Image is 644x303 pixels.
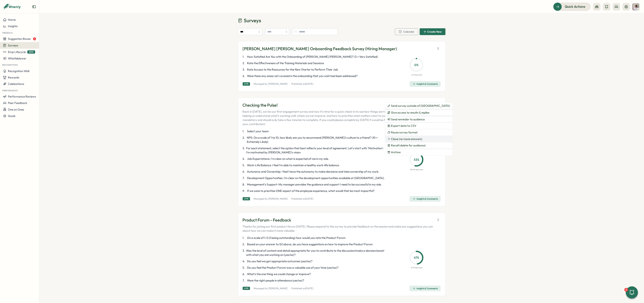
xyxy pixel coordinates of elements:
button: Archive [385,149,452,155]
p: 53 % [411,157,422,162]
button: Reuse survey format [385,129,452,136]
span: 2 . [243,242,246,246]
div: Live [243,197,250,200]
span: 5 . [243,266,246,270]
div: Insights & Comments [412,197,438,200]
span: 7 . [243,176,246,180]
span: 4 . [243,157,246,161]
span: Development Opportunities: I’m clear on the development opportunities available at [GEOGRAPHIC_DA... [247,176,385,180]
span: 4 . [243,259,246,263]
p: Published on [292,82,313,86]
p: 34 / 64 responses [410,168,423,171]
p: Managed by [254,197,288,201]
p: Thanks for joining our first product forum [DATE]. Please respond to this survey to provide feedb... [243,225,434,233]
button: Give access to results & replies [385,109,452,116]
button: Calendar [395,28,418,35]
div: Live [243,287,250,290]
button: Send survey outside of [GEOGRAPHIC_DATA] [385,103,452,109]
span: 1 . [243,129,246,133]
span: Send survey outside of [GEOGRAPHIC_DATA] [391,104,450,108]
span: 9 . [243,189,246,193]
span: Insights [8,24,18,28]
span: Were there any areas not covered in the onboarding that you wish had been addressed? [247,74,358,78]
span: [DATE] [305,197,313,200]
span: Export data to CSV [391,124,417,128]
p: Managed by [254,82,288,86]
button: Create New [420,28,445,35]
span: 6 . [243,272,246,276]
span: Create New [427,30,442,33]
span: Was the level of content and detail appropriate for you to contribute to the discussion/make a de... [246,249,388,257]
a: [PERSON_NAME] [269,287,288,290]
span: How Satisfied Are You with the Onboarding of [PERSON_NAME] [PERSON_NAME]? (5 = Very Satisfied) [247,55,378,59]
span: Job Expectations: I'm clear on what is expected of me in my role. [247,157,329,161]
span: NPS: On a scale of 1 to 10, how likely are you to recommend [PERSON_NAME]'s culture to a friend? ... [247,136,388,144]
span: One on Ones [8,108,24,111]
span: Recognition Wall [8,69,29,73]
span: Calendar [403,30,415,33]
span: Performance Reviews [8,95,36,98]
p: Checking the Pulse! [243,102,434,108]
span: Celebrations [8,82,24,86]
button: Recall (delete for audience) [385,142,452,149]
button: Send reminder to audience [385,116,452,123]
span: Rate Access to the Resources for the New Starter to Perform Their Job [247,68,338,72]
span: 7 . [243,278,246,283]
div: Insights & Comments [412,287,438,290]
span: Select your team [247,129,269,133]
span: Based on your answer to Q1 above, do you have suggestions on how to improve the Product Forum [247,242,373,246]
span: 8 . [243,182,246,187]
span: Reuse survey format [391,131,418,134]
p: Published on [292,197,313,201]
span: [DATE] [305,287,313,290]
button: Close (no more answers) [385,136,452,142]
div: Insights & Comments [412,82,438,85]
button: Expand sidebar [32,5,36,9]
p: Product Forum - Feedback [243,217,434,223]
p: 0 % [411,63,422,67]
span: Emp Lifecycle [8,50,26,54]
span: Rewards [8,76,19,79]
span: Suggestion Boxes [8,37,31,41]
span: Autonomy and Ownership: I feel I have the autonomy to make decisions and take ownership of my work. [247,170,379,174]
div: Live [243,82,250,85]
button: Quick Actions [553,2,591,11]
span: Whistleblower [8,57,26,60]
span: Surveys [244,17,261,24]
span: NEW [27,50,35,54]
p: Published on [292,287,313,290]
span: 2 . [243,136,246,144]
button: Insights & Comments [409,196,441,202]
span: Work-Life Balance: I feel I’m able to maintain a healthy work-life balance. [247,163,340,167]
span: Give access to results & replies [391,111,430,114]
span: Archive [391,151,401,154]
span: Do you feel we got appropriate outcomes (yes/no)? [247,259,313,263]
span: Goals [8,114,15,118]
div: 2 [624,288,628,292]
button: Insights & Comments [409,286,441,291]
img: Alejandra Catania [632,3,639,10]
button: Export data to CSV [385,123,452,129]
span: Peer Feedback [8,101,27,105]
span: Quick Actions [565,4,585,9]
span: 2 . [243,61,246,65]
span: Close (no more answers) [391,137,422,141]
p: [PERSON_NAME] [PERSON_NAME] Onboarding Feedback Survey (Hiring Manager) [243,46,397,52]
p: 8 / 17 responses [411,266,422,269]
span: What’s the one thing we could change or improve? [247,272,311,276]
span: Send reminder to audience [391,118,425,121]
p: Back in [DATE], we ran our first engagement survey and now it’s time for a quick check-in to see ... [243,110,434,126]
span: 1 [33,37,36,40]
span: On a scale of 1-5 (5 being outstanding) how would you rate the Product Forum [247,236,346,240]
span: If we were to prioritise ONE aspect of the employee experience, what would that be most impactful? [247,189,375,193]
span: Rate the Effectiveness of the Training Materials and Sessions [247,61,324,65]
a: [PERSON_NAME] [269,197,288,200]
span: 4 . [243,74,246,78]
span: 1 . [243,236,246,240]
p: Managed by [254,287,288,290]
span: Home [8,18,16,22]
